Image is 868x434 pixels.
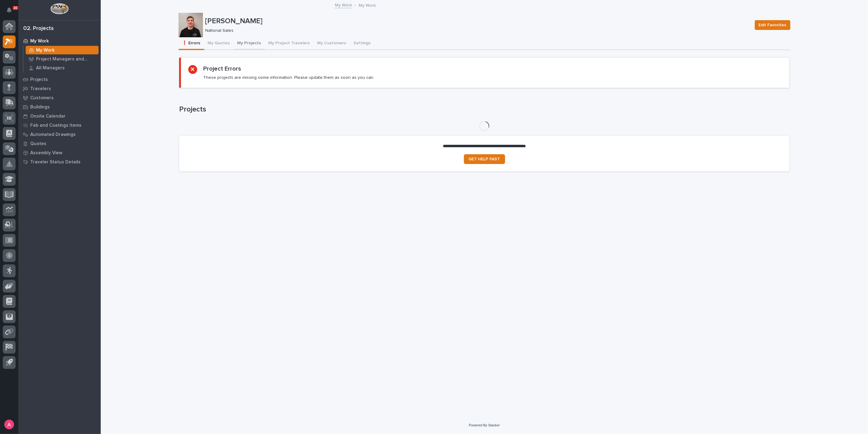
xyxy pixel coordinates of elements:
[30,104,50,110] p: Buildings
[204,37,234,50] button: My Quotes
[24,46,101,54] a: My Work
[205,17,750,26] p: [PERSON_NAME]
[18,157,101,166] a: Traveler Status Details
[18,111,101,121] a: Onsite Calendar
[30,114,66,119] p: Onsite Calendar
[30,159,81,165] p: Traveler Status Details
[359,2,376,8] p: My Work
[30,86,51,92] p: Travelers
[469,423,500,427] a: Powered By Stacker
[30,141,46,147] p: Quotes
[18,148,101,157] a: Assembly View
[36,57,96,62] p: Project Managers and Engineers
[314,37,350,50] button: My Customers
[30,150,62,156] p: Assembly View
[203,75,374,80] p: These projects are missing some information. Please update them as soon as you can.
[30,38,49,44] p: My Work
[755,20,790,30] button: Edit Favorites
[50,3,68,14] img: Workspace Logo
[18,93,101,102] a: Customers
[30,77,48,82] p: Projects
[350,37,374,50] button: Settings
[24,55,101,63] a: Project Managers and Engineers
[469,157,500,161] span: GET HELP FAST
[23,25,54,32] div: 02. Projects
[464,154,505,164] a: GET HELP FAST
[265,37,314,50] button: My Project Travelers
[36,65,65,71] p: All Managers
[234,37,265,50] button: My Projects
[13,6,17,10] p: 30
[24,64,101,72] a: All Managers
[179,105,790,114] h1: Projects
[30,132,76,137] p: Automated Drawings
[30,123,81,128] p: Fab and Coatings Items
[3,418,16,431] button: users-avatar
[18,139,101,148] a: Quotes
[8,7,16,17] div: Notifications30
[18,102,101,111] a: Buildings
[179,37,204,50] button: ❗ Errors
[203,65,241,72] h2: Project Errors
[18,75,101,84] a: Projects
[36,48,55,53] p: My Work
[3,4,16,16] button: Notifications
[30,95,54,101] p: Customers
[18,130,101,139] a: Automated Drawings
[335,1,352,8] a: My Work
[18,36,101,46] a: My Work
[759,21,787,29] span: Edit Favorites
[18,121,101,130] a: Fab and Coatings Items
[18,84,101,93] a: Travelers
[205,28,747,33] p: National Sales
